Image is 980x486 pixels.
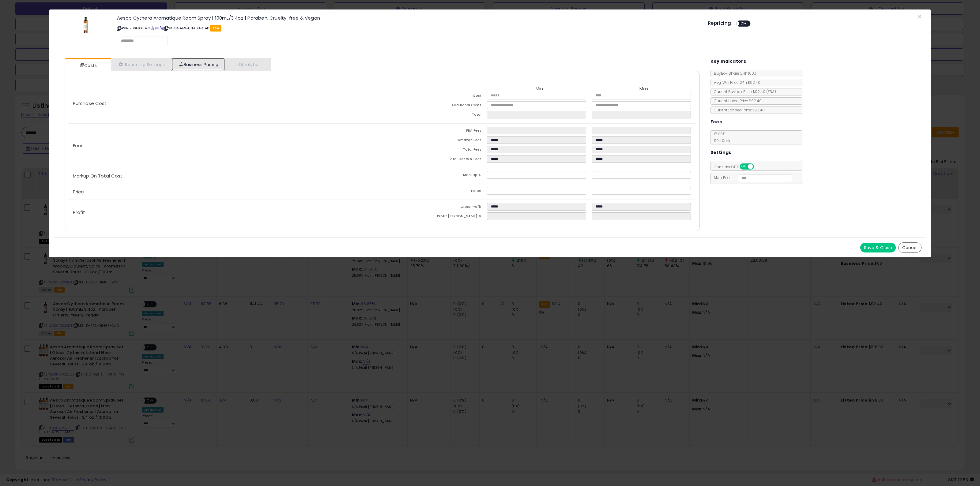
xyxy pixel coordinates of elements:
td: Gross Profit [382,203,487,212]
span: ( FBA ) [766,89,776,94]
span: 15.00 % [711,131,732,143]
a: Analytics [225,58,270,71]
a: All offer listings [155,26,159,31]
td: Total [382,111,487,120]
span: Consider CPT: [711,164,762,170]
td: Amazon Fees [382,136,487,146]
span: BuyBox Share 24h: 100% [711,71,756,76]
h3: Aesop Cythera Aromatique Room Spray | 100mL/3.4oz | Paraben, Cruelty-free & Vegan [117,16,699,20]
a: Repricing Settings [111,58,171,71]
td: Listed [382,187,487,196]
h5: Key Indicators [710,58,746,65]
span: Current Listed Price: $92.40 [711,98,762,103]
th: Max [592,86,696,92]
span: Current Buybox Price: [711,89,776,94]
span: Current Landed Price: $92.40 [711,107,765,113]
p: Fees [68,143,382,148]
span: OFF [739,21,749,26]
span: Avg. Win Price 24h: $92.40 [711,80,760,85]
p: Purchase Cost [68,101,382,106]
td: Total Fees [382,146,487,155]
h5: Fees [710,118,722,126]
td: Profit [PERSON_NAME] % [382,212,487,222]
span: × [918,12,922,21]
th: Min [487,86,592,92]
td: Cost [382,92,487,101]
a: BuyBox page [151,26,154,31]
p: Markup On Total Cost [68,174,382,178]
td: Additional Costs [382,101,487,111]
p: ASIN: B09F9X3471 | SKU: D-AES-011463-CAD [117,23,699,33]
img: 31qtdk+WEeL._SL60_.jpg [76,16,95,34]
span: ON [740,164,748,169]
p: Profit [68,210,382,215]
td: Total Costs & Fees [382,155,487,165]
span: OFF [753,164,763,169]
h5: Settings [710,149,731,156]
a: Your listing only [160,26,163,31]
p: Price [68,189,382,194]
span: Map Price: [711,175,793,180]
span: $92.40 [752,89,776,94]
span: FBA [210,25,221,32]
td: Mark Up % [382,171,487,181]
a: Business Pricing [171,58,225,71]
h5: Repricing: [708,21,733,26]
button: Cancel [898,242,922,253]
button: Save & Close [860,243,896,252]
span: $0.40 min [711,138,732,143]
a: Costs [65,59,110,72]
td: FBA Fees [382,127,487,136]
